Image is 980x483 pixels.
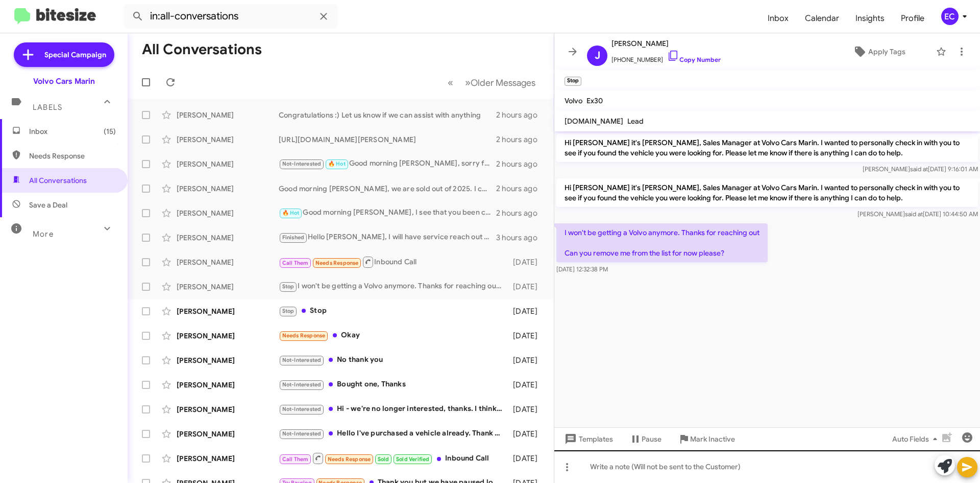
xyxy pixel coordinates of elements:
[508,306,546,316] div: [DATE]
[29,175,87,186] span: All Conversations
[508,453,546,464] div: [DATE]
[29,151,116,161] span: Needs Response
[177,208,279,218] div: [PERSON_NAME]
[279,134,496,145] div: [URL][DOMAIN_NAME][PERSON_NAME]
[496,233,546,243] div: 3 hours ago
[905,210,923,218] span: said at
[177,453,279,464] div: [PERSON_NAME]
[177,331,279,341] div: [PERSON_NAME]
[442,72,459,93] button: Previous
[33,76,95,86] div: Volvo Cars Marin
[667,56,721,63] a: Copy Number
[670,430,743,448] button: Mark Inactive
[177,159,279,169] div: [PERSON_NAME]
[556,223,768,262] p: I won't be getting a Volvo anymore. Thanks for reaching out Can you remove me from the list for n...
[29,126,116,136] span: Inbox
[586,96,603,105] span: Ex30
[892,430,941,448] span: Auto Fields
[556,178,978,207] p: Hi [PERSON_NAME] it's [PERSON_NAME], Sales Manager at Volvo Cars Marin. I wanted to personally ch...
[884,430,949,448] button: Auto Fields
[279,330,508,341] div: Okay
[33,229,54,239] span: More
[508,355,546,365] div: [DATE]
[177,306,279,316] div: [PERSON_NAME]
[508,429,546,439] div: [DATE]
[279,379,508,390] div: Bought one, Thanks
[556,133,978,162] p: Hi [PERSON_NAME] it's [PERSON_NAME], Sales Manager at Volvo Cars Marin. I wanted to personally ch...
[282,406,322,412] span: Not-Interested
[142,41,262,58] h1: All Conversations
[282,430,322,437] span: Not-Interested
[396,456,430,463] span: Sold Verified
[621,430,670,448] button: Pause
[177,429,279,439] div: [PERSON_NAME]
[554,430,621,448] button: Templates
[496,183,546,194] div: 2 hours ago
[642,430,661,448] span: Pause
[177,404,279,415] div: [PERSON_NAME]
[177,183,279,194] div: [PERSON_NAME]
[29,200,67,210] span: Save a Deal
[508,282,546,292] div: [DATE]
[282,234,305,241] span: Finished
[279,403,508,415] div: Hi - we're no longer interested, thanks. I think we're going to exercise the purchase option on o...
[508,380,546,390] div: [DATE]
[933,8,969,25] button: EC
[611,50,721,65] span: [PHONE_NUMBER]
[177,355,279,365] div: [PERSON_NAME]
[556,265,608,273] span: [DATE] 12:32:38 PM
[282,456,309,463] span: Call Them
[448,76,453,89] span: «
[442,72,542,93] nav: Page navigation example
[282,381,322,388] span: Not-Interested
[826,42,931,61] button: Apply Tags
[941,8,959,25] div: EC
[471,77,535,88] span: Older Messages
[857,210,978,218] span: [PERSON_NAME] [DATE] 10:44:50 AM
[611,37,721,50] span: [PERSON_NAME]
[279,305,508,317] div: Stop
[279,256,508,268] div: Inbound Call
[124,4,338,29] input: Search
[279,207,496,219] div: Good morning [PERSON_NAME], I see that you been communicating with [PERSON_NAME] and scheduled an...
[282,260,309,266] span: Call Them
[279,354,508,366] div: No thank you
[177,233,279,243] div: [PERSON_NAME]
[565,96,582,105] span: Volvo
[177,282,279,292] div: [PERSON_NAME]
[910,165,928,173] span: said at
[177,380,279,390] div: [PERSON_NAME]
[14,42,114,67] a: Special Campaign
[893,4,933,33] span: Profile
[279,110,496,120] div: Congratulations :) Let us know if we can assist with anything
[315,260,359,266] span: Needs Response
[690,430,735,448] span: Mark Inactive
[847,4,893,33] a: Insights
[33,103,62,112] span: Labels
[282,332,326,339] span: Needs Response
[328,456,371,463] span: Needs Response
[282,210,300,216] span: 🔥 Hot
[562,430,613,448] span: Templates
[282,283,295,290] span: Stop
[279,232,496,243] div: Hello [PERSON_NAME], I will have service reach out to you. Thank you
[177,110,279,120] div: [PERSON_NAME]
[797,4,847,33] a: Calendar
[177,257,279,267] div: [PERSON_NAME]
[279,281,508,292] div: I won't be getting a Volvo anymore. Thanks for reaching out Can you remove me from the list for n...
[378,456,389,463] span: Sold
[565,117,623,126] span: [DOMAIN_NAME]
[459,72,542,93] button: Next
[496,208,546,218] div: 2 hours ago
[279,452,508,465] div: Inbound Call
[282,308,295,314] span: Stop
[565,77,581,86] small: Stop
[496,159,546,169] div: 2 hours ago
[279,183,496,194] div: Good morning [PERSON_NAME], we are sold out of 2025. I can give you a deal on 2026 but it won't b...
[279,158,496,170] div: Good morning [PERSON_NAME], sorry for the late response I was on vacation. Were you able to come ...
[496,134,546,145] div: 2 hours ago
[328,160,346,167] span: 🔥 Hot
[104,126,116,136] span: (15)
[279,428,508,440] div: Hello I've purchased a vehicle already. Thank you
